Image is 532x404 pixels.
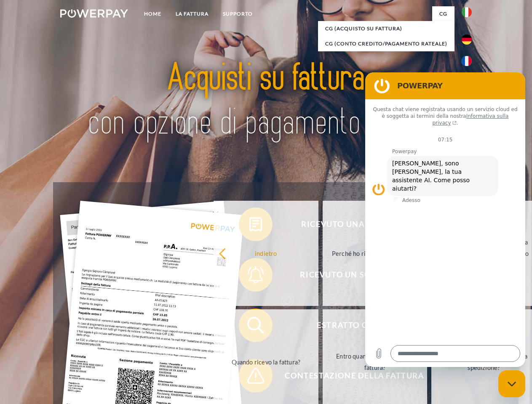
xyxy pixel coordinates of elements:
[137,6,168,21] a: Home
[318,36,454,51] a: CG (Conto Credito/Pagamento rateale)
[432,6,454,21] a: CG
[216,6,260,21] a: Supporto
[498,370,525,397] iframe: Pulsante per aprire la finestra di messaggistica, conversazione in corso
[328,247,422,259] div: Perché ho ricevuto una fattura?
[80,40,452,161] img: title-powerpay_it.svg
[168,6,216,21] a: LA FATTURA
[219,247,313,259] div: indietro
[328,351,422,373] div: Entro quando devo pagare la fattura?
[365,72,525,367] iframe: Finestra di messaggistica
[462,35,472,45] img: de
[462,7,472,17] img: it
[219,356,313,367] div: Quando ricevo la fattura?
[60,9,128,18] img: logo-powerpay-white.svg
[318,21,454,36] a: CG (Acquisto su fattura)
[462,56,472,66] img: fr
